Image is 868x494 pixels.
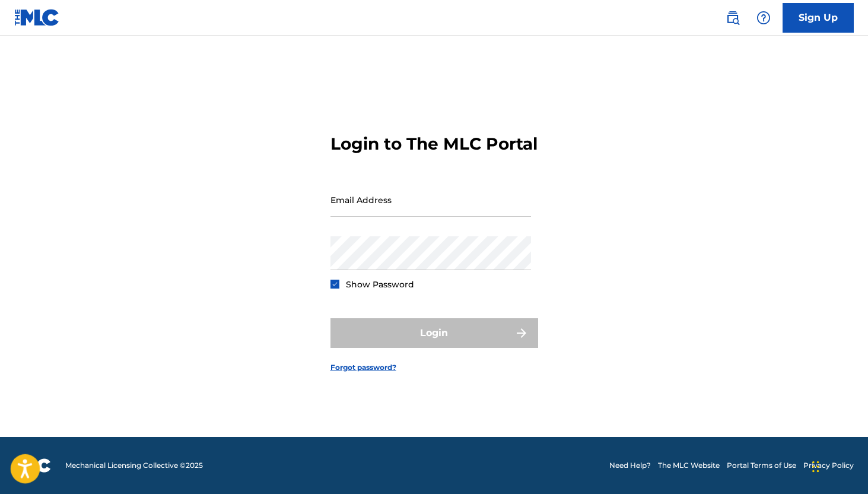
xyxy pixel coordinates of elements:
[330,362,396,373] a: Forgot password?
[65,460,203,471] span: Mechanical Licensing Collective © 2025
[346,279,414,290] span: Show Password
[783,3,854,33] a: Sign Up
[803,460,854,471] a: Privacy Policy
[658,460,720,471] a: The MLC Website
[609,460,651,471] a: Need Help?
[812,449,819,484] div: Arrastrar
[332,281,338,287] img: checkbox
[809,437,868,494] div: Widget de chat
[726,11,740,25] img: search
[809,437,868,494] iframe: Chat Widget
[14,9,60,26] img: MLC Logo
[756,11,771,25] img: help
[721,6,745,30] a: Public Search
[752,6,775,30] div: Help
[330,134,538,154] h3: Login to The MLC Portal
[727,460,796,471] a: Portal Terms of Use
